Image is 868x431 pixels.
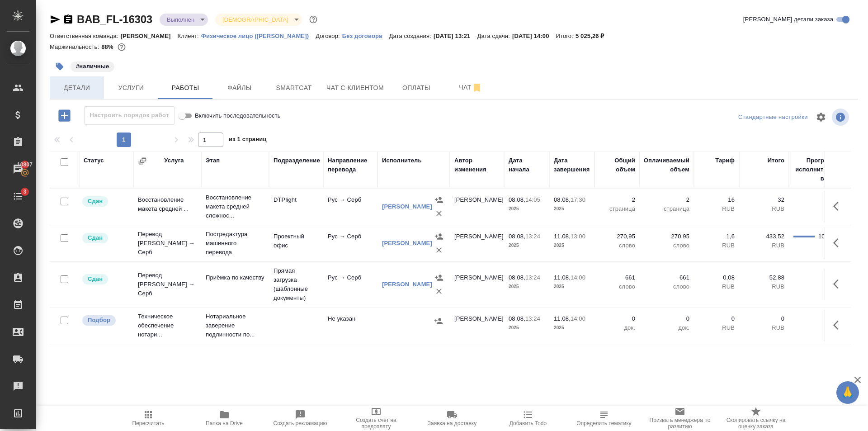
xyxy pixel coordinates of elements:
p: Ответственная команда: [50,33,121,39]
div: Общий объем [599,156,635,174]
td: Техническое обеспечение нотари... [133,308,201,344]
p: 0 [644,314,689,323]
a: [PERSON_NAME] [382,203,432,210]
div: Исполнитель [382,156,422,165]
p: 2025 [554,241,590,250]
div: Оплачиваемый объем [644,156,689,174]
div: Автор изменения [454,156,500,174]
td: DTPlight [269,191,323,223]
div: Услуга [164,156,184,165]
p: 2025 [554,204,590,213]
span: 🙏 [840,383,855,402]
p: Физическое лицо ([PERSON_NAME]) [201,33,316,39]
p: [DATE] 14:00 [512,33,556,39]
td: [PERSON_NAME] [450,310,504,341]
p: 0,08 [698,273,735,282]
p: Итого: [556,33,576,39]
div: 100.00% [818,232,834,241]
p: Дата создания: [389,33,433,39]
span: Включить последовательность [195,111,281,120]
p: RUB [698,282,735,291]
p: Сдан [88,233,103,242]
div: Подразделение [274,156,320,165]
p: 88% [101,43,115,50]
button: 🙏 [836,381,859,404]
a: Без договора [342,32,389,39]
button: Удалить [432,284,446,298]
td: [PERSON_NAME] [450,191,504,223]
p: 08.08, [509,315,525,322]
p: 08.08, [554,196,571,203]
div: Можно подбирать исполнителей [81,314,129,327]
button: Добавить работу [52,106,77,125]
p: 08.08, [509,274,525,281]
p: 2025 [509,204,545,213]
p: 2025 [509,323,545,332]
span: Детали [55,82,99,94]
a: [PERSON_NAME] [382,281,432,288]
td: Рус → Серб [323,269,377,300]
span: Файлы [218,82,261,94]
p: 2025 [509,241,545,250]
p: 5 025,26 ₽ [576,33,611,39]
p: 433,52 [744,232,784,241]
a: 3 [2,185,34,208]
button: Удалить [432,207,446,220]
span: 10807 [12,160,38,169]
button: Скопировать ссылку [63,14,74,25]
p: 661 [599,273,635,282]
button: Удалить [432,243,446,257]
td: Прямая загрузка (шаблонные документы) [269,262,323,307]
span: из 1 страниц [229,134,267,147]
button: Здесь прячутся важные кнопки [828,314,849,336]
p: 0 [698,314,735,323]
td: Восстановление макета средней ... [133,191,201,223]
button: Назначить [432,314,445,328]
span: Чат с клиентом [326,82,384,94]
p: слово [599,282,635,291]
p: 13:00 [571,233,585,240]
span: [PERSON_NAME] детали заказа [743,15,833,24]
button: Назначить [432,271,446,284]
span: Чат [449,82,492,93]
p: 661 [644,273,689,282]
span: Услуги [109,82,153,94]
p: RUB [698,323,735,332]
span: Посмотреть информацию [832,109,851,126]
td: Проектный офис [269,227,323,259]
p: 2 [599,195,635,204]
p: RUB [744,323,784,332]
button: Назначить [432,193,446,207]
p: слово [644,282,689,291]
p: 14:05 [525,196,540,203]
p: 2025 [509,282,545,291]
p: 14:00 [571,274,585,281]
td: [PERSON_NAME] [450,227,504,259]
p: Постредактура машинного перевода [206,230,264,257]
span: 3 [18,187,32,196]
p: 0 [599,314,635,323]
p: Договор: [316,33,342,39]
p: RUB [698,241,735,250]
button: Скопировать ссылку для ЯМессенджера [50,14,61,25]
button: Добавить тэг [50,57,70,76]
p: RUB [744,282,784,291]
div: Выполнен [160,14,208,26]
p: 11.08, [554,233,571,240]
a: 10807 [2,158,34,180]
p: 16 [698,195,735,204]
td: Не указан [323,310,377,341]
p: 14:00 [571,315,585,322]
p: Восстановление макета средней сложнос... [206,193,264,220]
div: Этап [206,156,220,165]
div: Менеджер проверил работу исполнителя, передает ее на следующий этап [81,195,129,208]
p: док. [599,323,635,332]
p: Клиент: [178,33,201,39]
p: 2025 [554,282,590,291]
button: Назначить [432,230,446,243]
svg: Отписаться [472,82,482,93]
p: 17:30 [571,196,585,203]
p: 13:24 [525,315,540,322]
button: Доп статусы указывают на важность/срочность заказа [307,14,319,25]
div: Статус [84,156,104,165]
